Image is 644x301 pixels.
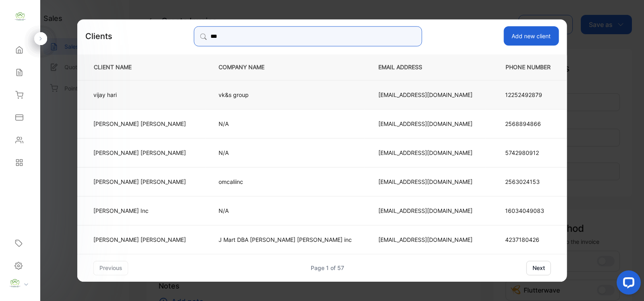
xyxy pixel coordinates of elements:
p: 2563024153 [505,177,551,186]
button: previous [93,261,128,275]
button: Add new client [504,26,559,45]
p: EMAIL ADDRESS [378,63,473,72]
p: [EMAIL_ADDRESS][DOMAIN_NAME] [378,235,473,244]
p: 12252492879 [505,91,551,99]
p: 2568894866 [505,120,551,128]
p: N/A [219,206,352,215]
p: [EMAIL_ADDRESS][DOMAIN_NAME] [378,148,473,157]
p: vk&s group [219,91,352,99]
p: [PERSON_NAME] [PERSON_NAME] [93,235,186,244]
iframe: LiveChat chat widget [610,267,644,301]
p: COMPANY NAME [219,63,352,72]
p: [PERSON_NAME] [PERSON_NAME] [93,177,186,186]
p: [PERSON_NAME] [PERSON_NAME] [93,148,186,157]
p: vijay hari [93,91,186,99]
p: N/A [219,120,352,128]
p: [PERSON_NAME] Inc [93,206,186,215]
p: N/A [219,148,352,157]
p: [EMAIL_ADDRESS][DOMAIN_NAME] [378,177,473,186]
p: 4237180426 [505,235,551,244]
img: profile [9,277,21,289]
p: J Mart DBA [PERSON_NAME] [PERSON_NAME] inc [219,235,352,244]
p: [EMAIL_ADDRESS][DOMAIN_NAME] [378,120,473,128]
button: next [526,261,551,275]
div: Page 1 of 57 [311,264,344,272]
p: [PERSON_NAME] [PERSON_NAME] [93,120,186,128]
img: logo [14,10,26,23]
p: PHONE NUMBER [499,63,554,72]
p: 5742980912 [505,148,551,157]
p: omcaliinc [219,177,352,186]
p: Clients [85,30,112,42]
p: 16034049083 [505,206,551,215]
p: CLIENT NAME [91,63,192,72]
p: [EMAIL_ADDRESS][DOMAIN_NAME] [378,91,473,99]
p: [EMAIL_ADDRESS][DOMAIN_NAME] [378,206,473,215]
